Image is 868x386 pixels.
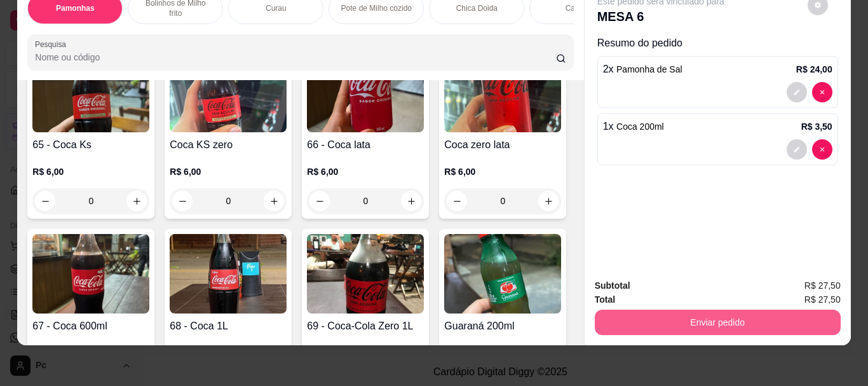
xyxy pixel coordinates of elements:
[597,36,838,51] p: Resumo do pedido
[796,63,832,76] p: R$ 24,00
[812,82,832,102] button: decrease-product-quantity
[307,234,424,314] img: product-image
[801,120,832,133] p: R$ 3,50
[566,3,589,13] p: Caldos
[35,51,556,64] input: Pesquisa
[309,191,330,211] button: decrease-product-quantity
[804,293,841,307] span: R$ 27,50
[787,139,807,160] button: decrease-product-quantity
[597,8,724,25] p: MESA 6
[126,191,147,211] button: increase-product-quantity
[56,3,95,13] p: Pamonhas
[172,191,193,211] button: decrease-product-quantity
[616,64,682,74] span: Pamonha de Sal
[444,234,561,314] img: product-image
[32,319,149,334] h4: 67 - Coca 600ml
[170,234,287,314] img: product-image
[264,191,284,211] button: increase-product-quantity
[35,39,71,50] label: Pesquisa
[603,62,682,77] p: 2 x
[266,3,287,13] p: Curau
[603,119,664,134] p: 1 x
[456,3,498,13] p: Chica Doida
[170,53,287,132] img: product-image
[32,234,149,314] img: product-image
[812,139,832,160] button: decrease-product-quantity
[595,294,615,305] strong: Total
[595,310,841,335] button: Enviar pedido
[35,191,55,211] button: decrease-product-quantity
[595,280,630,291] strong: Subtotal
[444,319,561,334] h4: Guaraná 200ml
[444,165,561,178] p: R$ 6,00
[32,53,149,132] img: product-image
[170,137,287,153] h4: Coca KS zero
[787,82,807,102] button: decrease-product-quantity
[444,137,561,153] h4: Coca zero lata
[170,319,287,334] h4: 68 - Coca 1L
[804,279,841,293] span: R$ 27,50
[538,191,559,211] button: increase-product-quantity
[447,191,467,211] button: decrease-product-quantity
[32,165,149,178] p: R$ 6,00
[170,165,287,178] p: R$ 6,00
[307,137,424,153] h4: 66 - Coca lata
[307,319,424,334] h4: 69 - Coca-Cola Zero 1L
[307,53,424,132] img: product-image
[32,137,149,153] h4: 65 - Coca Ks
[444,53,561,132] img: product-image
[341,3,412,13] p: Pote de Milho cozido
[401,191,421,211] button: increase-product-quantity
[616,121,664,132] span: Coca 200ml
[307,165,424,178] p: R$ 6,00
